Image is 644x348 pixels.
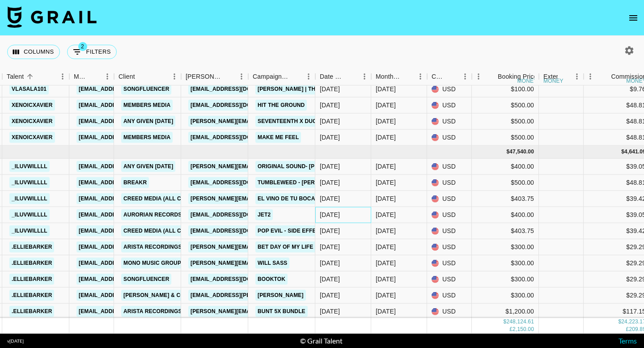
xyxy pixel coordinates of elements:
[121,209,196,221] a: Aurorian Records Ltd
[376,259,396,267] div: Aug '25
[255,100,307,111] a: hit the ground
[121,274,171,285] a: Songfluencer
[235,70,248,83] button: Menu
[119,68,135,85] div: Client
[427,175,472,191] div: USD
[114,68,181,85] div: Client
[472,255,539,272] div: $300.00
[432,68,446,85] div: Currency
[427,207,472,223] div: USD
[121,193,214,204] a: Creed Media (All Campaigns)
[543,78,563,84] div: money
[76,258,177,269] a: [EMAIL_ADDRESS][DOMAIN_NAME]
[255,306,308,317] a: BUNT 5X bundle
[121,225,214,237] a: Creed Media (All Campaigns)
[121,290,199,301] a: [PERSON_NAME] & Co LLC
[302,70,315,83] button: Menu
[320,85,340,93] div: 7/21/2025
[255,258,289,269] a: will sass
[621,148,624,156] div: $
[376,178,396,187] div: Aug '25
[513,326,534,333] div: 2,150.00
[624,9,642,27] button: open drawer
[186,68,222,85] div: [PERSON_NAME]
[506,148,509,156] div: $
[320,259,340,267] div: 8/2/2025
[188,84,288,95] a: [EMAIL_ADDRESS][DOMAIN_NAME]
[7,338,24,344] div: v [DATE]
[427,223,472,239] div: USD
[181,68,248,85] div: Booker
[188,290,334,301] a: [EMAIL_ADDRESS][PERSON_NAME][DOMAIN_NAME]
[300,336,343,345] div: © Grail Talent
[56,70,69,83] button: Menu
[76,225,177,237] a: [EMAIL_ADDRESS][DOMAIN_NAME]
[558,70,570,83] button: Sort
[427,304,472,320] div: USD
[376,117,396,126] div: Jul '25
[188,132,288,143] a: [EMAIL_ADDRESS][DOMAIN_NAME]
[222,70,235,83] button: Sort
[376,162,396,171] div: Aug '25
[255,225,329,237] a: Pop Evil - Side Effects
[255,132,301,143] a: make me feel
[472,81,539,98] div: $100.00
[618,318,621,326] div: $
[255,84,369,95] a: [PERSON_NAME] | The Sofa -- kill fee
[121,242,184,253] a: Arista Recordings
[376,194,396,203] div: Aug '25
[9,100,55,111] a: xenoicxavier
[255,161,357,172] a: original sound- [PERSON_NAME]
[289,70,302,83] button: Sort
[121,100,173,111] a: Members Media
[320,275,340,284] div: 8/14/2025
[9,209,50,221] a: _iluvwillll
[121,177,149,188] a: Breakr
[88,70,101,83] button: Sort
[472,223,539,239] div: $403.75
[188,225,288,237] a: [EMAIL_ADDRESS][DOMAIN_NAME]
[24,70,36,83] button: Sort
[472,159,539,175] div: $400.00
[376,101,396,110] div: Jul '25
[7,6,97,28] img: Grail Talent
[376,68,401,85] div: Month Due
[345,70,358,83] button: Sort
[472,191,539,207] div: $403.75
[570,70,584,83] button: Menu
[188,177,288,188] a: [EMAIL_ADDRESS][DOMAIN_NAME]
[9,242,54,253] a: .elliebarker
[427,68,472,85] div: Currency
[76,132,177,143] a: [EMAIL_ADDRESS][DOMAIN_NAME]
[315,68,371,85] div: Date Created
[67,45,117,59] button: Show filters
[506,318,534,326] div: 248,124.61
[320,68,345,85] div: Date Created
[427,255,472,272] div: USD
[509,148,534,156] div: 47,540.00
[320,178,340,187] div: 8/6/2025
[188,116,334,127] a: [PERSON_NAME][EMAIL_ADDRESS][DOMAIN_NAME]
[9,306,54,317] a: .elliebarker
[427,130,472,146] div: USD
[320,291,340,300] div: 8/11/2025
[78,42,87,51] span: 2
[584,70,597,83] button: Menu
[376,85,396,93] div: Jul '25
[472,114,539,130] div: $500.00
[121,306,184,317] a: Arista Recordings
[472,130,539,146] div: $500.00
[320,226,340,235] div: 8/9/2025
[472,98,539,114] div: $500.00
[9,84,49,95] a: vlasala101
[320,210,340,219] div: 8/13/2025
[320,307,340,316] div: 8/15/2025
[188,100,288,111] a: [EMAIL_ADDRESS][DOMAIN_NAME]
[376,275,396,284] div: Aug '25
[472,70,485,83] button: Menu
[626,326,629,333] div: £
[255,242,316,253] a: Bet day of my life
[255,290,306,301] a: [PERSON_NAME]
[9,132,55,143] a: xenoicxavier
[320,242,340,251] div: 8/13/2025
